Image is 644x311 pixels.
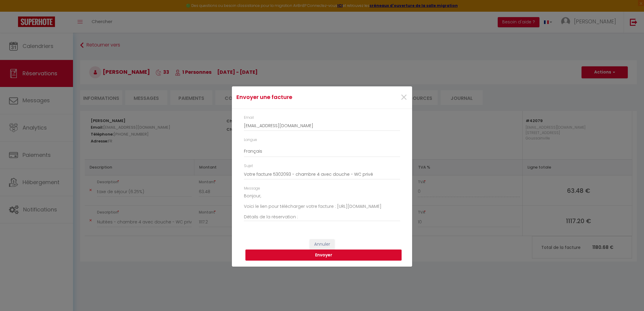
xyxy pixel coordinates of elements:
[236,93,348,101] h4: Envoyer une facture
[400,91,408,104] button: Close
[310,239,335,250] button: Annuler
[5,2,23,20] button: Ouvrir le widget de chat LiveChat
[400,88,408,106] span: ×
[244,163,253,169] label: Sujet
[244,115,254,121] label: Email
[244,186,260,191] label: Message
[245,250,402,261] button: Envoyer
[244,137,257,143] label: Langue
